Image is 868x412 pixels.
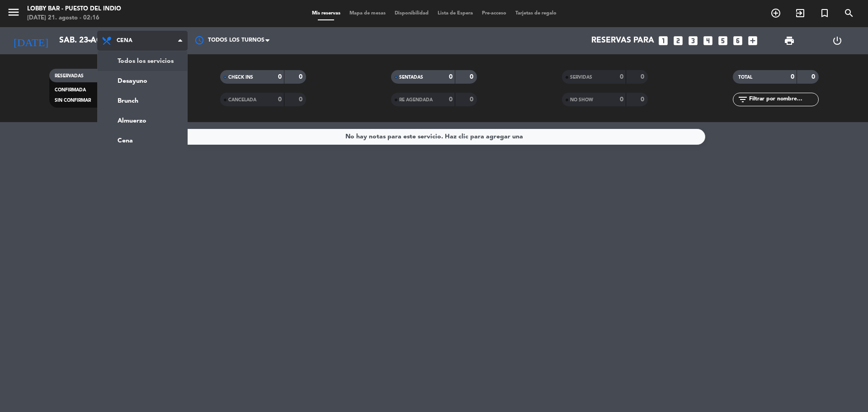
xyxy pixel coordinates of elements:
[641,74,646,80] strong: 0
[511,11,561,16] span: Tarjetas de regalo
[299,74,304,80] strong: 0
[84,35,95,46] i: arrow_drop_down
[470,96,475,103] strong: 0
[819,8,830,19] i: turned_in_not
[390,11,433,16] span: Disponibilidad
[737,94,748,105] i: filter_list
[299,96,304,103] strong: 0
[795,8,806,19] i: exit_to_app
[813,27,861,54] div: LOG OUT
[7,5,20,22] button: menu
[747,35,759,47] i: add_box
[717,35,729,47] i: looks_5
[345,132,523,142] div: No hay notas para este servicio. Haz clic para agregar una
[7,5,20,19] i: menu
[399,75,423,80] span: SENTADAS
[278,96,282,103] strong: 0
[620,96,623,103] strong: 0
[55,88,86,92] span: CONFIRMADA
[844,8,854,19] i: search
[98,51,187,71] a: Todos los servicios
[55,74,84,78] span: RESERVADAS
[791,74,794,80] strong: 0
[27,5,121,14] div: Lobby Bar - Puesto del Indio
[477,11,511,16] span: Pre-acceso
[117,38,132,44] span: Cena
[345,11,390,16] span: Mapa de mesas
[620,74,623,80] strong: 0
[98,71,187,91] a: Desayuno
[433,11,477,16] span: Lista de Espera
[98,131,187,151] a: Cena
[832,35,843,46] i: power_settings_new
[55,98,91,103] span: SIN CONFIRMAR
[784,35,795,46] span: print
[7,31,55,51] i: [DATE]
[27,14,121,23] div: [DATE] 21. agosto - 02:16
[399,98,433,102] span: RE AGENDADA
[307,11,345,16] span: Mis reservas
[98,91,187,111] a: Brunch
[98,111,187,131] a: Almuerzo
[811,74,817,80] strong: 0
[641,96,646,103] strong: 0
[702,35,714,47] i: looks_4
[657,35,669,47] i: looks_one
[570,75,592,80] span: SERVIDAS
[228,98,256,102] span: CANCELADA
[591,36,654,45] span: Reservas para
[687,35,699,47] i: looks_3
[449,96,453,103] strong: 0
[738,75,752,80] span: TOTAL
[570,98,593,102] span: NO SHOW
[470,74,475,80] strong: 0
[770,8,781,19] i: add_circle_outline
[449,74,453,80] strong: 0
[672,35,684,47] i: looks_two
[732,35,744,47] i: looks_6
[748,95,818,104] input: Filtrar por nombre...
[278,74,282,80] strong: 0
[228,75,253,80] span: CHECK INS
